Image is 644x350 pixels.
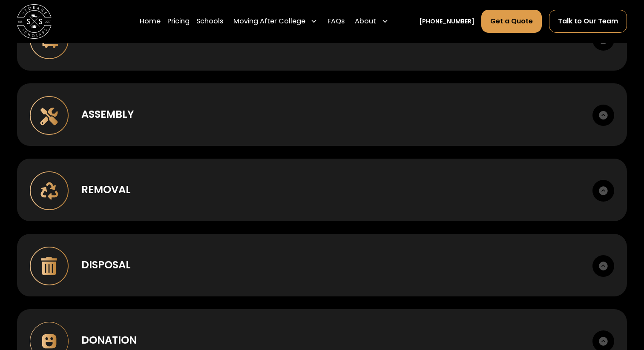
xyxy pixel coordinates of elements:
[549,10,627,33] a: Talk to Our Team
[81,107,134,122] div: Assembly
[17,4,52,39] img: Storage Scholars main logo
[233,16,305,26] div: Moving After College
[230,9,321,33] div: Moving After College
[81,182,131,197] div: Removal
[81,257,131,273] div: Disposal
[328,9,345,33] a: FAQs
[419,17,474,26] a: [PHONE_NUMBER]
[355,16,376,26] div: About
[481,10,542,33] a: Get a Quote
[140,9,161,33] a: Home
[351,9,391,33] div: About
[196,9,223,33] a: Schools
[167,9,190,33] a: Pricing
[81,333,137,348] div: Donation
